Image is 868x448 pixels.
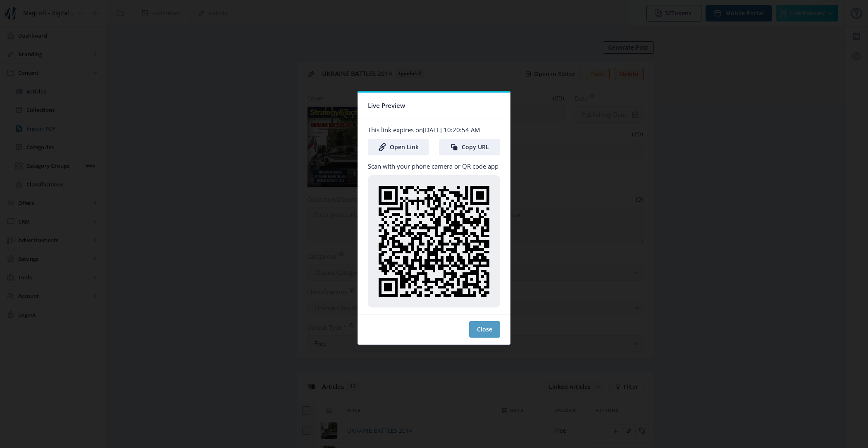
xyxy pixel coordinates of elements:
button: Close [469,321,500,338]
p: Scan with your phone camera or QR code app [368,162,500,170]
p: This link expires on [368,126,500,134]
a: Open Link [368,139,429,155]
span: Live Preview [368,99,405,112]
span: [DATE] 10:20:54 AM [423,126,480,134]
button: Copy URL [439,139,500,155]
